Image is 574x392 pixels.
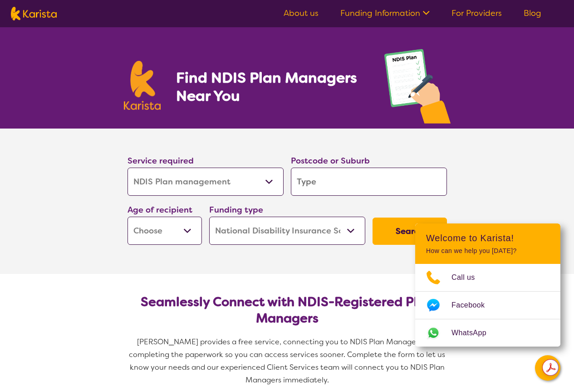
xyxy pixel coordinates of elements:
[426,247,549,255] p: How can we help you [DATE]?
[451,298,496,312] span: Facebook
[129,337,447,385] span: [PERSON_NAME] provides a free service, connecting you to NDIS Plan Managers and completing the pa...
[524,8,541,19] a: Blog
[128,155,194,166] label: Service required
[451,326,497,340] span: WhatsApp
[284,8,319,19] a: About us
[415,319,560,347] a: Web link opens in a new tab.
[415,223,560,347] div: Channel Menu
[373,218,447,245] button: Search
[535,355,560,381] button: Channel Menu
[451,8,502,19] a: For Providers
[384,49,451,129] img: plan-management
[340,8,430,19] a: Funding Information
[128,204,192,215] label: Age of recipient
[176,69,366,105] h1: Find NDIS Plan Managers Near You
[135,294,440,327] h2: Seamlessly Connect with NDIS-Registered Plan Managers
[291,155,370,166] label: Postcode or Suburb
[209,204,263,215] label: Funding type
[124,61,161,110] img: Karista logo
[415,264,560,347] ul: Choose channel
[291,168,447,196] input: Type
[426,233,549,243] h2: Welcome to Karista!
[11,7,57,20] img: Karista logo
[451,271,486,284] span: Call us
